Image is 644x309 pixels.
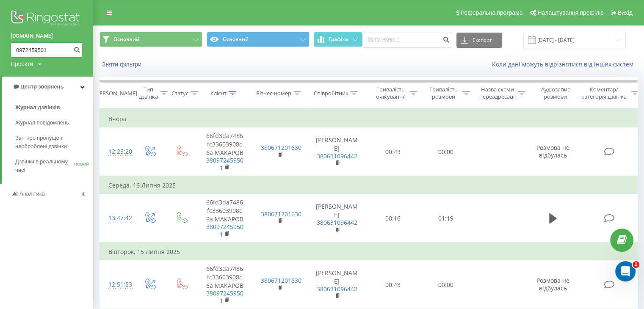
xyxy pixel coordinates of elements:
input: Пошук за номером [11,42,83,58]
font: Коли дані можуть відрізнятися від інших систем [492,60,633,68]
input: Пошук за номером [362,33,452,48]
font: 00:16 [385,214,401,222]
font: Основний [113,36,139,43]
iframe: Живий чат у інтеркомі [615,261,636,281]
font: 00:00 [438,148,453,156]
font: НОВИЙ [74,162,89,166]
font: 66fd3da7486fc33603908c6a МАКАРОВ [206,132,243,157]
font: [PERSON_NAME] [316,136,358,152]
font: 12:25:20 [108,147,132,155]
a: 380671201630 [261,143,301,152]
a: 380631096442 [317,218,357,226]
font: [PERSON_NAME] [316,202,358,219]
font: Реферальна програма [461,9,523,16]
font: 01:19 [438,214,453,222]
font: Статус [171,89,188,97]
img: Логотип Ringostat [11,8,83,30]
font: Тривалість очікування [376,86,406,100]
font: Експорт [473,36,492,44]
font: 00:43 [385,281,401,289]
font: Проєкти [11,61,33,67]
font: 12:51:53 [108,280,132,288]
font: Центр звернень [20,83,64,90]
font: Звіт про пропущені необроблені дзвінки [15,135,67,149]
a: [DOMAIN_NAME] [11,32,83,40]
font: Середа, 16 Липня 2025 [108,181,176,189]
font: Назва схеми переадресації [479,86,516,100]
button: Основний [207,32,310,47]
font: Аналітика [19,190,45,197]
a: 380671201630 [261,276,301,284]
a: 380631096442 [317,152,357,160]
a: Звіт про пропущені необроблені дзвінки [15,130,93,154]
font: Розмова не відбулась [536,276,569,292]
button: Графіка [314,32,362,47]
font: 00:43 [385,148,401,156]
font: Журнал повідомлень [15,119,69,126]
a: 380972459501 [206,223,243,238]
font: Основний [223,36,249,43]
font: Налаштування профілю [537,9,603,16]
font: Аудіозапис розмови [541,86,570,100]
font: 00:00 [438,281,453,289]
font: Вихід [618,9,633,16]
font: [DOMAIN_NAME] [11,33,53,39]
font: Клієнт [210,89,227,97]
a: 380972459501 [206,289,243,305]
font: 13:47:42 [108,214,132,222]
font: Зняти фільтри [102,61,141,68]
font: Тип дзвінка [139,86,158,100]
font: Вівторок, 15 Липня 2025 [108,248,180,256]
font: Графіка [329,36,348,43]
a: 380631096442 [317,285,357,293]
button: Експорт [456,33,502,48]
font: Журнал дзвінків [15,104,60,110]
button: Зняти фільтри [100,61,146,68]
font: Коментар/категорія дзвінка [581,86,627,100]
button: Основний [100,32,202,47]
font: Бізнес-номер [256,89,291,97]
font: [PERSON_NAME] [94,89,137,97]
font: Розмова не відбулась [536,143,569,159]
a: 380671201630 [261,210,301,218]
font: Співробітник [313,89,348,97]
font: Вчора [108,115,127,123]
a: Центр звернень [2,77,93,97]
a: Журнал дзвінків [15,100,93,115]
font: 66fd3da7486fc33603908c6a МАКАРОВ [206,265,243,290]
a: Журнал повідомлень [15,115,93,130]
a: Дзвінки в реальному часіНОВИЙ [15,154,93,178]
font: 66fd3da7486fc33603908c6a МАКАРОВ [206,198,243,223]
a: 380972459501 [206,156,243,172]
font: Тривалість розмови [429,86,458,100]
font: Дзвінки в реальному часі [15,158,68,173]
font: [PERSON_NAME] [316,269,358,285]
font: 1 [634,262,638,267]
a: Коли дані можуть відрізнятися від інших систем [492,60,638,68]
